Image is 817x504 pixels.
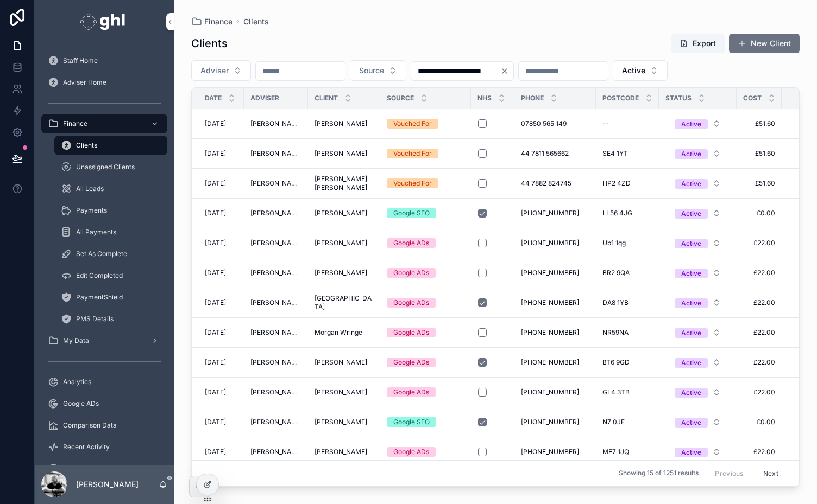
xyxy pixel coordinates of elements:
a: Select Button [665,173,730,194]
a: PaymentShield [54,288,167,307]
a: Edit Completed [54,266,167,285]
button: Select Button [666,412,730,432]
a: Select Button [665,352,730,373]
a: [PERSON_NAME] [250,418,301,426]
div: Active [681,418,701,428]
a: Google ADs [387,328,464,337]
span: [PHONE_NUMBER] [521,209,579,218]
a: [PERSON_NAME] [250,388,301,397]
button: Select Button [666,382,730,402]
button: Select Button [666,114,730,133]
div: Active [681,119,701,129]
div: Google ADs [393,298,429,308]
span: Finance [63,119,87,128]
a: BT6 9GD [602,358,652,367]
div: Active [681,388,701,398]
span: Data Integrity [63,464,105,473]
button: Select Button [350,60,406,81]
div: Active [681,209,701,219]
span: Unassigned Clients [76,163,135,171]
a: PMS Details [54,309,167,329]
button: Clear [500,67,513,75]
a: HP2 4ZD [602,179,652,188]
span: SE4 1YT [602,149,628,158]
span: £22.00 [743,358,775,367]
a: 44 7811 565662 [521,149,589,158]
span: HP2 4ZD [602,179,631,188]
span: [DATE] [205,269,226,277]
span: [PERSON_NAME] [315,209,367,218]
a: [PERSON_NAME] [250,119,301,128]
div: Active [681,358,701,368]
a: Select Button [665,203,730,224]
a: £22.00 [743,298,775,307]
a: Analytics [41,372,167,392]
span: [PERSON_NAME] [315,418,367,426]
a: [PERSON_NAME] [315,388,374,397]
a: [PERSON_NAME] [315,448,374,456]
a: Select Button [665,292,730,313]
a: Select Button [665,382,730,403]
a: Recent Activity [41,437,167,457]
span: Ub1 1qg [602,239,626,247]
a: Google SEO [387,208,464,218]
span: Postcode [602,94,639,103]
a: Clients [54,136,167,155]
a: [PERSON_NAME] [315,358,374,367]
a: £0.00 [743,209,775,218]
span: [PHONE_NUMBER] [521,448,579,456]
span: Clients [76,141,97,150]
a: [PERSON_NAME] [315,209,374,218]
span: [DATE] [205,418,226,426]
div: Google ADs [393,268,429,278]
a: [PERSON_NAME] [250,298,301,307]
span: [DATE] [205,209,226,218]
span: Status [665,94,692,103]
a: 07850 565 149 [521,119,589,128]
span: [DATE] [205,119,226,128]
span: NR59NA [602,328,629,337]
a: [DATE] [205,179,237,188]
span: [PHONE_NUMBER] [521,418,579,426]
button: Select Button [666,263,730,283]
button: New Client [729,34,800,53]
a: £22.00 [743,239,775,247]
span: [PERSON_NAME] [250,149,301,158]
a: Google ADs [387,447,464,457]
a: Select Button [665,143,730,164]
a: All Payments [54,222,167,242]
a: Vouched For [387,119,464,129]
div: Active [681,239,701,248]
span: £51.60 [743,119,775,128]
div: Google ADs [393,238,429,248]
a: [PERSON_NAME] [315,239,374,247]
a: [PHONE_NUMBER] [521,388,589,397]
a: My Data [41,331,167,350]
span: [PHONE_NUMBER] [521,269,579,277]
a: Data Integrity [41,459,167,479]
a: N7 0JF [602,418,652,426]
span: Adviser [250,94,279,103]
button: Select Button [666,144,730,163]
a: Vouched For [387,178,464,188]
a: Google ADs [41,394,167,413]
span: [PERSON_NAME] [315,388,367,397]
a: [PERSON_NAME] [315,149,374,158]
span: [PERSON_NAME] [315,239,367,247]
button: Select Button [666,293,730,312]
a: £22.00 [743,328,775,337]
span: Staff Home [63,56,98,65]
span: Adviser Home [63,78,106,87]
div: Active [681,149,701,159]
button: Select Button [666,442,730,462]
span: Phone [521,94,544,103]
a: [PHONE_NUMBER] [521,448,589,456]
a: Comparison Data [41,416,167,435]
span: Payments [76,206,107,215]
span: Date [205,94,222,103]
span: Comparison Data [63,421,117,430]
button: Select Button [613,60,668,81]
div: Vouched For [393,178,432,188]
